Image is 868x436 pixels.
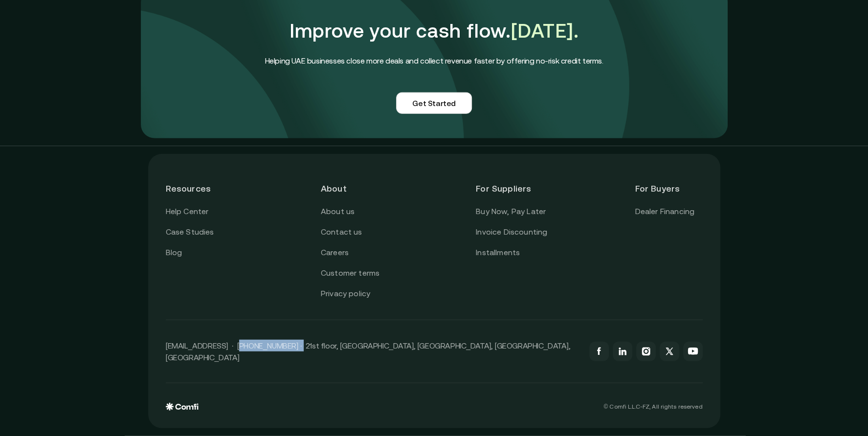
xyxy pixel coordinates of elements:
[265,13,603,48] h1: Improve your cash flow.
[476,205,546,218] a: Buy Now, Pay Later
[476,226,547,239] a: Invoice Discounting
[166,226,214,239] a: Case Studies
[166,205,209,218] a: Help Center
[321,226,362,239] a: Contact us
[476,172,547,205] header: For Suppliers
[396,92,472,114] a: Get Started
[635,172,702,205] header: For Buyers
[321,205,355,218] a: About us
[265,54,603,67] h4: Helping UAE businesses close more deals and collect revenue faster by offering no-risk credit terms.
[166,340,579,363] p: [EMAIL_ADDRESS] · [PHONE_NUMBER] · 21st floor, [GEOGRAPHIC_DATA], [GEOGRAPHIC_DATA], [GEOGRAPHIC_...
[166,246,182,259] a: Blog
[321,287,370,300] a: Privacy policy
[635,205,694,218] a: Dealer Financing
[511,20,579,42] span: [DATE].
[321,246,349,259] a: Careers
[321,172,388,205] header: About
[476,246,520,259] a: Installments
[321,267,379,280] a: Customer terms
[603,403,702,410] p: © Comfi L.L.C-FZ, All rights reserved
[166,172,233,205] header: Resources
[166,403,199,411] img: comfi logo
